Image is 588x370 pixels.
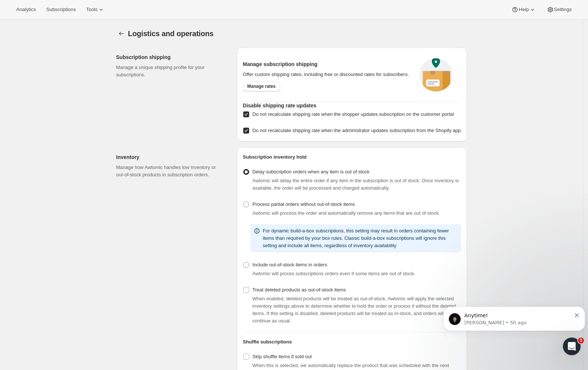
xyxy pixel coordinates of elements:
[12,4,40,15] button: Analytics
[252,210,440,216] span: Awtomic will process the order and automatically remove any items that are out of stock.
[128,30,214,38] span: Logistics and operations
[252,354,312,359] span: Skip shuffle items if sold out
[243,338,461,346] h2: Shuffle subscriptions
[82,4,109,15] button: Tools
[116,164,225,179] p: Manage how Awtomic handles low inventory or out-of-stock products in subscription orders.
[252,262,327,267] span: Include out-of-stock items in orders
[252,169,369,174] span: Delay subscription orders when any item is out of stock
[252,178,459,191] span: Awtomic will delay the entire order if any item in the subscription is out of stock. Once invento...
[542,4,576,15] button: Settings
[243,81,280,91] a: Manage rates
[519,7,529,13] span: Help
[252,287,346,293] span: Treat deleted products as out-of-stock items
[116,53,225,61] h2: Subscription shipping
[16,7,36,13] span: Analytics
[243,153,461,161] h2: Subscription inventory hold
[243,71,411,78] p: Offer custom shipping rates, including free or discounted rates for subscribers.
[116,28,127,39] button: Settings
[563,338,581,355] iframe: Intercom live chat
[263,227,458,249] p: For dynamic build-a-box subscriptions, this setting may result in orders containing fewer items t...
[116,153,225,161] h2: Inventory
[86,7,97,13] span: Tools
[252,296,456,324] span: When enabled, deleted products will be treated as out-of-stock. Awtomic will apply the selected i...
[46,7,76,13] span: Subscriptions
[116,64,225,79] p: Manage a unique shipping profile for your subscriptions.
[440,291,588,350] iframe: Intercom notifications message
[243,102,461,109] h2: Disable shipping rate updates
[554,7,572,13] span: Settings
[578,338,584,343] span: 1
[252,271,415,276] span: Awtomic will proces subscriptions orders even if some items are out of stock.
[42,4,80,15] button: Subscriptions
[252,111,454,117] span: Do not recalculate shipping rate when the shopper updates subscription on the customer portal
[252,201,355,207] span: Process partial orders without out-of-stock items
[243,60,411,68] h2: Manage subscription shipping
[507,4,540,15] button: Help
[247,83,276,89] span: Manage rates
[252,128,461,133] span: Do not recalculate shipping rate when the administrator updates subscription from the Shopify app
